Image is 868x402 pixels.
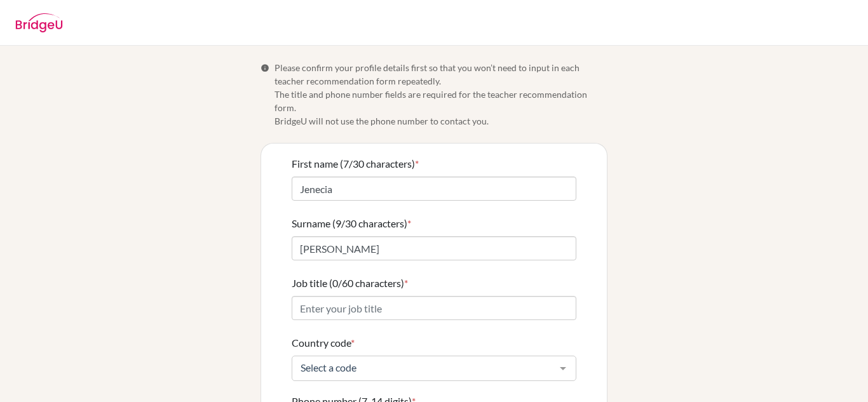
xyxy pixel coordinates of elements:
input: Enter your job title [292,296,576,320]
span: Info [261,64,269,72]
input: Enter your surname [292,236,576,260]
label: Job title (0/60 characters) [292,276,408,291]
label: First name (7/30 characters) [292,156,419,171]
span: Select a code [297,361,550,374]
img: BridgeU logo [15,13,63,32]
label: Surname (9/30 characters) [292,216,411,231]
input: Enter your first name [292,177,576,201]
label: Country code [292,335,355,351]
span: Please confirm your profile details first so that you won’t need to input in each teacher recomme... [275,61,607,128]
